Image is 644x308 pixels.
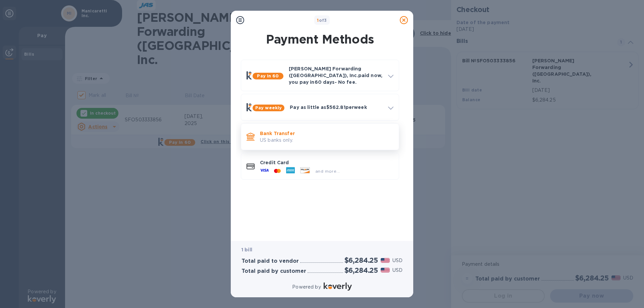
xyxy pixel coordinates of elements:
[289,65,383,85] p: [PERSON_NAME] Forwarding ([GEOGRAPHIC_DATA]), Inc. paid now, you pay in 60 days - No fee.
[344,256,378,264] h2: $6,284.25
[317,18,327,23] b: of 3
[260,159,393,166] p: Credit Card
[292,284,321,291] p: Powered by
[239,32,400,46] h1: Payment Methods
[290,104,383,111] p: Pay as little as $562.81 per week
[255,105,282,110] b: Pay weekly
[315,169,340,174] span: and more...
[241,268,306,274] h3: Total paid by customer
[257,73,279,78] b: Pay in 60
[260,137,393,144] p: US banks only.
[260,130,393,137] p: Bank Transfer
[241,247,252,252] b: 1 bill
[241,258,299,264] h3: Total paid to vendor
[381,268,390,272] img: USD
[381,258,390,263] img: USD
[344,266,378,274] h2: $6,284.25
[392,257,402,264] p: USD
[324,283,352,291] img: Logo
[392,267,402,274] p: USD
[317,18,319,23] span: 1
